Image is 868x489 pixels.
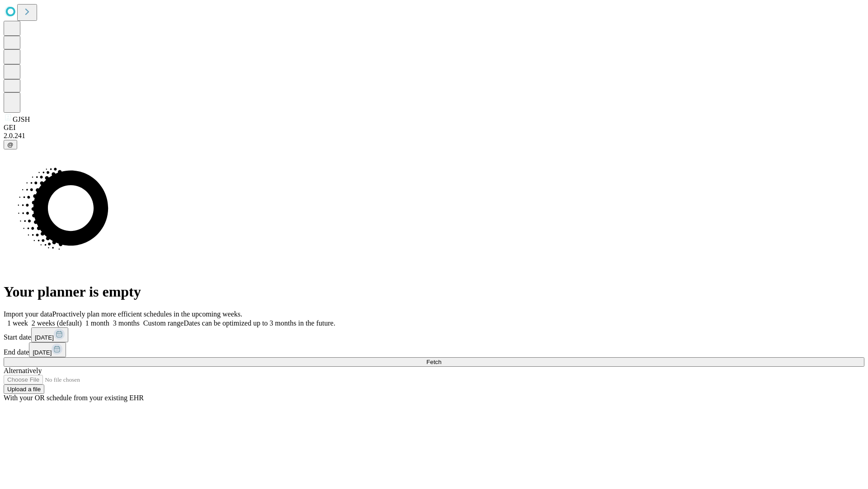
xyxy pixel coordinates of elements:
span: 2 weeks (default) [32,319,82,327]
button: [DATE] [31,327,68,342]
div: 2.0.241 [4,132,864,140]
span: GJSH [13,115,30,123]
span: 1 week [7,319,28,327]
span: Custom range [143,319,184,327]
span: @ [7,141,14,148]
button: @ [4,140,17,149]
div: Start date [4,327,864,342]
span: Fetch [426,359,441,365]
span: [DATE] [33,349,52,356]
h1: Your planner is empty [4,283,864,300]
div: End date [4,342,864,357]
span: 1 month [85,319,109,327]
span: Proactively plan more efficient schedules in the upcoming weeks. [52,310,242,318]
button: [DATE] [29,342,66,357]
div: GEI [4,124,864,132]
span: Alternatively [4,367,42,374]
button: Upload a file [4,384,44,394]
span: Import your data [4,310,52,318]
span: [DATE] [35,334,54,341]
span: With your OR schedule from your existing EHR [4,394,144,402]
button: Fetch [4,357,864,367]
span: 3 months [113,319,140,327]
span: Dates can be optimized up to 3 months in the future. [184,319,335,327]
